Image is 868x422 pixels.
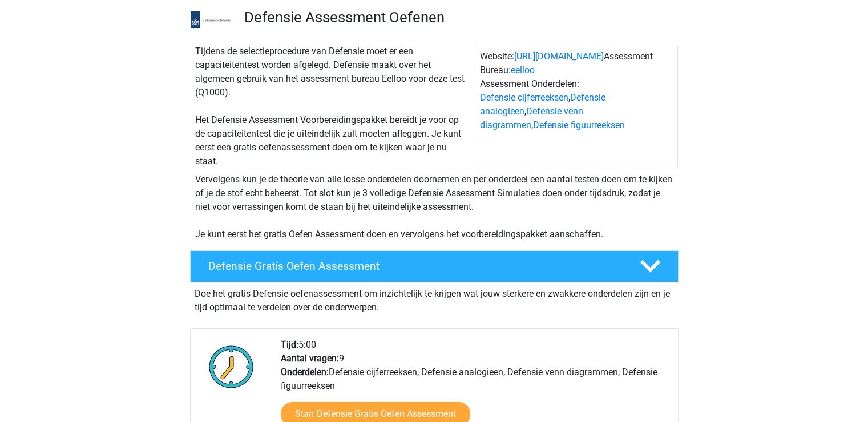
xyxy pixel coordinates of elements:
[244,9,669,26] h3: Defensie Assessment Oefenen
[480,92,605,117] a: Defensie analogieen
[511,65,535,75] a: eelloo
[475,45,678,168] div: Website: Assessment Bureau: Assessment Onderdelen: , , ,
[190,282,679,314] div: Doe het gratis Defensie oefenassessment om inzichtelijk te krijgen wat jouw sterkere en zwakkere ...
[203,338,260,395] img: Klok
[281,353,339,364] b: Aantal vragen:
[281,339,298,350] b: Tijd:
[480,92,568,103] a: Defensie cijferreeksen
[191,173,678,241] div: Vervolgens kun je de theorie van alle losse onderdelen doornemen en per onderdeel een aantal test...
[281,367,329,377] b: Onderdelen:
[191,45,475,168] div: Tijdens de selectieprocedure van Defensie moet er een capaciteitentest worden afgelegd. Defensie ...
[533,120,625,130] a: Defensie figuurreeksen
[480,106,583,130] a: Defensie venn diagrammen
[185,250,683,282] a: Defensie Gratis Oefen Assessment
[514,51,604,62] a: [URL][DOMAIN_NAME]
[208,260,621,273] h4: Defensie Gratis Oefen Assessment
